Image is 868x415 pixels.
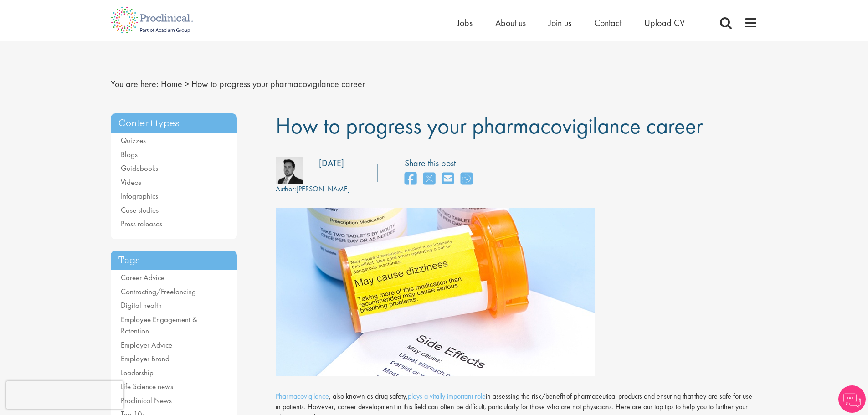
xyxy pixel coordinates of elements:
[111,113,237,133] h3: Content types
[121,191,158,201] a: Infographics
[319,157,344,170] div: [DATE]
[276,184,350,195] div: [PERSON_NAME]
[405,157,477,170] label: Share this post
[121,314,197,336] a: Employee Engagement & Retention
[644,17,685,29] a: Upload CV
[121,149,138,159] a: Blogs
[185,78,189,90] span: >
[276,184,296,194] span: Author:
[408,391,486,401] a: plays a vitally important role
[549,17,571,29] a: Join us
[276,111,703,140] span: How to progress your pharmacovigilance career
[457,17,473,29] a: Jobs
[121,368,154,378] a: Leadership
[495,17,526,29] a: About us
[121,287,196,297] a: Contracting/Freelancing
[161,78,182,90] a: breadcrumb link
[191,78,365,90] span: How to progress your pharmacovigilance career
[111,78,159,90] span: You are here:
[121,354,169,364] a: Employer Brand
[838,385,866,413] img: Chatbot
[121,219,162,229] a: Press releases
[121,395,172,405] a: Proclinical News
[6,381,123,409] iframe: reCAPTCHA
[121,135,146,145] a: Quizzes
[121,177,141,187] a: Videos
[423,169,435,189] a: share on twitter
[276,391,329,401] a: Pharmacovigilance
[121,340,172,350] a: Employer Advice
[121,381,173,391] a: Life Science news
[594,17,621,29] a: Contact
[461,169,473,189] a: share on whats app
[121,300,162,310] a: Digital health
[111,251,237,270] h3: Tags
[121,163,158,173] a: Guidebooks
[276,157,303,184] img: 5e1a95ea-d6c7-48fb-5060-08d5c217fec2
[276,208,595,376] img: pharmacovigilance.jpg
[121,205,159,215] a: Case studies
[121,272,164,282] a: Career Advice
[442,169,454,189] a: share on email
[405,169,416,189] a: share on facebook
